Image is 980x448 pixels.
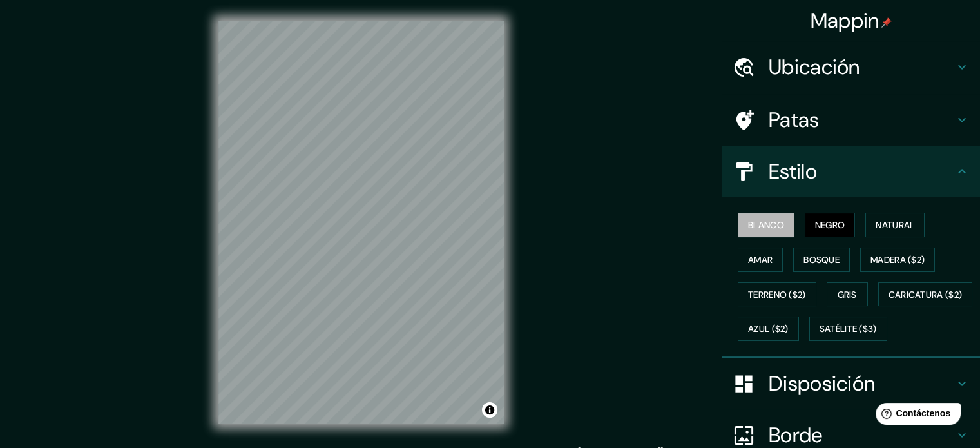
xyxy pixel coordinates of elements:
[838,289,857,300] font: Gris
[748,324,789,335] font: Azul ($2)
[815,219,845,231] font: Negro
[865,213,925,237] button: Natural
[482,402,497,418] button: Activar o desactivar atribución
[722,358,980,409] div: Disposición
[769,106,820,133] font: Patas
[738,213,794,237] button: Blanco
[722,41,980,93] div: Ubicación
[722,146,980,197] div: Estilo
[820,324,877,335] font: Satélite ($3)
[865,398,966,434] iframe: Lanzador de widgets de ayuda
[889,289,963,300] font: Caricatura ($2)
[748,289,806,300] font: Terreno ($2)
[811,7,879,34] font: Mappin
[860,248,935,272] button: Madera ($2)
[738,317,799,341] button: Azul ($2)
[769,158,817,185] font: Estilo
[793,248,850,272] button: Bosque
[803,254,840,266] font: Bosque
[738,282,816,307] button: Terreno ($2)
[722,94,980,146] div: Patas
[827,282,868,307] button: Gris
[769,54,860,81] font: Ubicación
[878,282,973,307] button: Caricatura ($2)
[769,370,875,397] font: Disposición
[218,21,504,424] canvas: Mapa
[805,213,856,237] button: Negro
[748,254,773,266] font: Amar
[870,254,925,266] font: Madera ($2)
[748,219,784,231] font: Blanco
[881,17,892,28] img: pin-icon.png
[876,219,914,231] font: Natural
[738,248,783,272] button: Amar
[809,317,887,341] button: Satélite ($3)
